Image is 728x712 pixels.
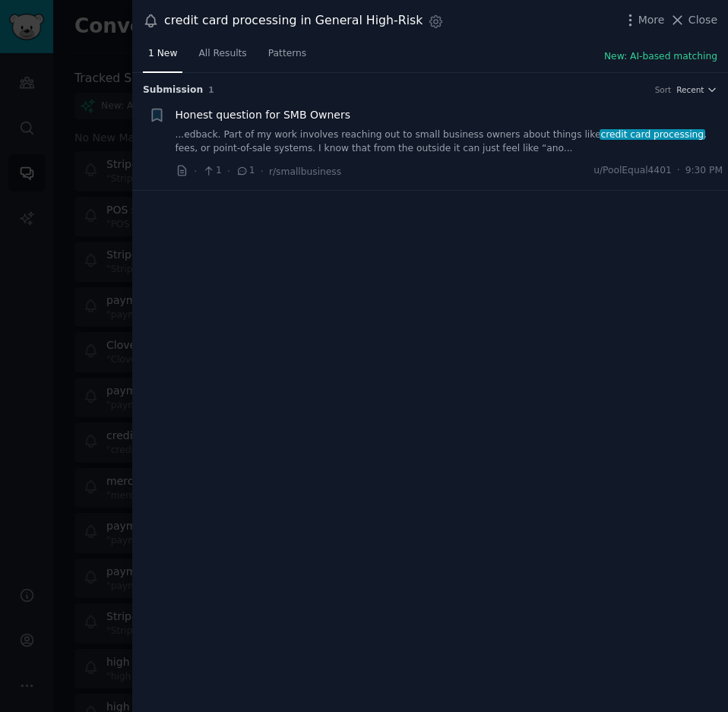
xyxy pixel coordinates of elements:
[269,166,341,177] span: r/smallbusiness
[685,164,723,178] span: 9:30 PM
[176,107,350,123] a: Honest question for SMB Owners
[676,84,704,95] span: Recent
[176,128,723,155] a: ...edback. Part of my work involves reaching out to small business owners about things likecredit...
[268,47,306,61] span: Patterns
[261,163,264,179] span: ·
[604,50,717,64] button: New: AI-based matching
[677,164,680,178] span: ·
[164,11,423,30] div: credit card processing in General High-Risk
[193,42,252,73] a: All Results
[194,163,197,179] span: ·
[263,42,312,73] a: Patterns
[198,47,246,61] span: All Results
[593,164,672,178] span: u/PoolEqual4401
[143,42,182,73] a: 1 New
[600,129,705,140] span: credit card processing
[638,12,665,28] span: More
[227,163,230,179] span: ·
[148,47,177,61] span: 1 New
[655,84,672,95] div: Sort
[676,84,717,95] button: Recent
[688,12,717,28] span: Close
[669,12,717,28] button: Close
[622,12,665,28] button: More
[202,164,221,178] span: 1
[236,164,255,178] span: 1
[208,85,214,94] span: 1
[143,84,203,97] span: Submission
